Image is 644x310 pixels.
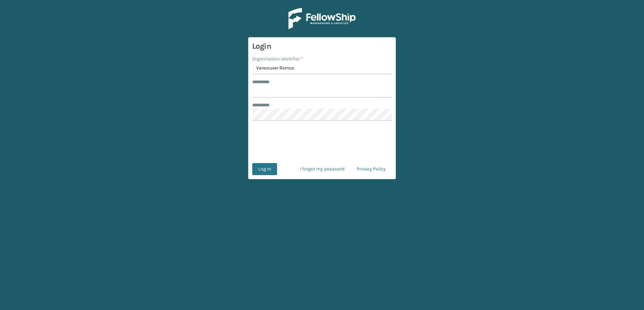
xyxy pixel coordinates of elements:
[252,163,277,175] button: Log In
[271,129,373,155] iframe: reCAPTCHA
[252,55,303,62] label: Organization Identifier
[288,8,356,29] img: Logo
[351,163,392,175] a: Privacy Policy
[252,41,392,51] h3: Login
[294,163,351,175] a: I forgot my password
